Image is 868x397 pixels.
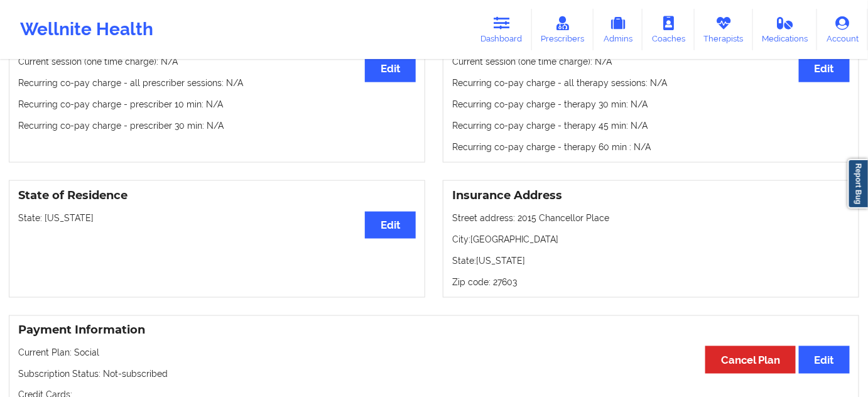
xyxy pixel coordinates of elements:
[705,346,796,373] button: Cancel Plan
[452,98,850,111] p: Recurring co-pay charge - therapy 30 min : N/A
[365,55,416,82] button: Edit
[18,346,850,359] p: Current Plan: Social
[18,367,850,380] p: Subscription Status: Not-subscribed
[452,119,850,132] p: Recurring co-pay charge - therapy 45 min : N/A
[817,9,868,50] a: Account
[18,212,416,224] p: State: [US_STATE]
[643,9,695,50] a: Coaches
[452,55,850,68] p: Current session (one time charge): N/A
[365,212,416,239] button: Edit
[18,77,416,89] p: Recurring co-pay charge - all prescriber sessions : N/A
[452,212,850,224] p: Street address: 2015 Chancellor Place
[452,233,850,246] p: City: [GEOGRAPHIC_DATA]
[18,119,416,132] p: Recurring co-pay charge - prescriber 30 min : N/A
[799,55,850,82] button: Edit
[452,77,850,89] p: Recurring co-pay charge - all therapy sessions : N/A
[18,98,416,111] p: Recurring co-pay charge - prescriber 10 min : N/A
[799,346,850,373] button: Edit
[18,188,416,203] h3: State of Residence
[18,323,850,337] h3: Payment Information
[452,141,850,153] p: Recurring co-pay charge - therapy 60 min : N/A
[452,276,850,288] p: Zip code: 27603
[472,9,532,50] a: Dashboard
[848,159,868,209] a: Report Bug
[753,9,818,50] a: Medications
[695,9,753,50] a: Therapists
[532,9,594,50] a: Prescribers
[452,188,850,203] h3: Insurance Address
[594,9,643,50] a: Admins
[452,254,850,267] p: State: [US_STATE]
[18,55,416,68] p: Current session (one time charge): N/A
